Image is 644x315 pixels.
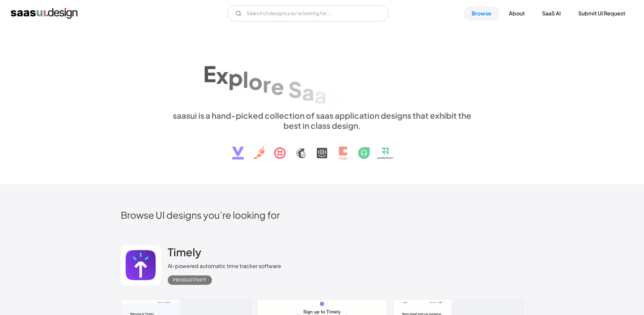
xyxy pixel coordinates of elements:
div: l [243,66,249,92]
div: x [216,62,228,88]
div: saasui is a hand-picked collection of saas application designs that exhibit the best in class des... [168,110,476,130]
a: About [501,6,533,21]
a: Submit UI Request [570,6,633,21]
div: r [263,71,271,97]
div: o [249,68,263,94]
a: Timely [168,245,201,262]
div: AI-powered automatic time tracker software [168,262,281,270]
a: Browse [464,6,499,21]
div: e [271,73,284,99]
div: Productivity [173,276,207,284]
h1: Explore SaaS UI design patterns & interactions. [168,52,476,104]
div: S [288,76,302,102]
form: Email Form [227,5,388,21]
h2: Browse UI designs you’re looking for [121,209,523,221]
img: text, icon, saas logo [220,130,424,165]
div: a [302,79,314,105]
a: SaaS Ai [534,6,569,21]
div: E [203,60,216,86]
input: Search UI designs you're looking for... [227,5,388,21]
div: S [327,86,340,111]
div: p [228,64,243,90]
a: home [11,8,77,19]
h2: Timely [168,245,201,259]
div: a [314,82,327,108]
